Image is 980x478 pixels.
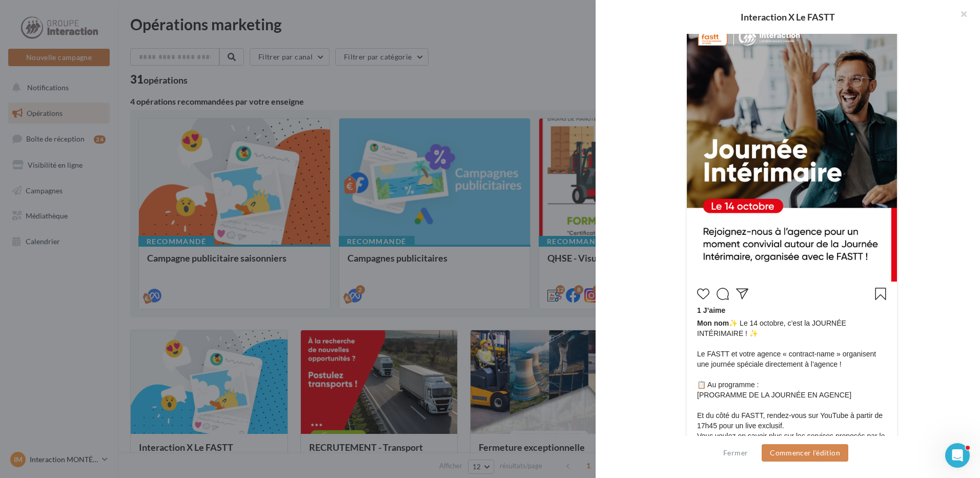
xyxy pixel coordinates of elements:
svg: Partager la publication [736,288,748,300]
svg: Enregistrer [874,288,887,300]
button: Fermer [719,447,752,459]
svg: J’aime [697,288,709,300]
span: Mon nom [697,319,729,327]
div: Interaction X Le FASTT [612,12,964,22]
div: 1 J’aime [697,305,887,318]
svg: Commenter [717,288,729,300]
button: Commencer l'édition [762,444,848,462]
iframe: Intercom live chat [945,443,970,468]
